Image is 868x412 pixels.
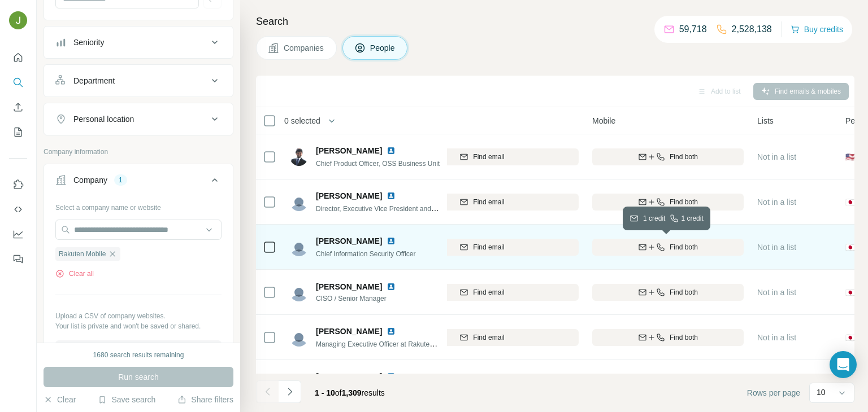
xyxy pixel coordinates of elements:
span: 🇯🇵 [845,287,855,298]
button: Clear [44,394,76,405]
span: 🇯🇵 [845,242,855,253]
img: Avatar [290,148,308,166]
button: Find email [385,329,579,346]
p: Company information [44,147,233,157]
img: Avatar [290,283,308,301]
button: Find both [592,194,744,211]
button: Share filters [177,394,233,405]
div: Personal location [73,113,134,125]
img: LinkedIn logo [387,236,396,246]
span: Managing Executive Officer at Rakuten communications corp [316,339,500,348]
img: Avatar [290,374,308,392]
div: Open Intercom Messenger [830,351,857,378]
span: of [335,388,342,397]
p: 59,718 [679,23,707,36]
span: [PERSON_NAME] [316,371,382,382]
button: Use Surfe API [9,199,27,220]
img: LinkedIn logo [387,191,396,200]
h4: Search [256,14,854,29]
span: 1 - 10 [315,388,335,397]
span: Rows per page [747,387,800,398]
span: Find email [473,332,504,343]
button: Dashboard [9,224,27,244]
button: Company1 [44,166,233,198]
div: 1 [114,175,127,185]
button: Seniority [44,29,233,56]
div: Company [73,174,107,186]
span: 1,309 [342,388,362,397]
button: Save search [98,394,155,405]
img: LinkedIn logo [387,372,396,381]
span: Find email [473,152,504,162]
div: 1680 search results remaining [93,350,184,360]
button: Find both [592,148,744,165]
span: Find both [670,152,698,162]
button: Feedback [9,249,27,269]
span: [PERSON_NAME] [316,235,382,247]
button: Find email [385,148,579,165]
p: Upload a CSV of company websites. [55,311,222,321]
span: Not in a list [757,152,796,161]
span: Find both [670,242,698,252]
span: Mobile [592,115,615,126]
button: Find both [592,329,744,346]
span: [PERSON_NAME] [316,326,382,337]
span: Find both [670,197,698,207]
button: Find email [385,194,579,211]
span: [PERSON_NAME] [316,190,382,201]
img: Avatar [9,11,27,29]
span: Not in a list [757,198,796,207]
button: Clear all [55,269,94,279]
span: [PERSON_NAME] [316,145,382,156]
span: People [370,42,396,54]
img: LinkedIn logo [387,146,396,155]
p: 2,528,138 [732,23,772,36]
span: Director, Executive Vice President and CFO [316,204,448,213]
img: LinkedIn logo [387,327,396,336]
span: [PERSON_NAME] [316,281,382,292]
button: Find both [592,284,744,301]
img: Avatar [290,193,308,211]
button: My lists [9,122,27,142]
span: Not in a list [757,243,796,252]
div: Seniority [73,37,104,48]
span: Find email [473,242,504,252]
span: Rakuten Mobile [59,249,106,259]
span: 🇯🇵 [845,332,855,343]
img: Avatar [290,238,308,256]
img: Avatar [290,328,308,347]
span: Chief Information Security Officer [316,250,416,258]
div: Department [73,75,115,86]
button: Department [44,67,233,94]
span: Find both [670,332,698,343]
span: 🇺🇸 [845,151,855,163]
div: Select a company name or website [55,198,222,213]
button: Quick start [9,47,27,68]
p: Your list is private and won't be saved or shared. [55,321,222,331]
span: Find both [670,287,698,297]
button: Find both [592,239,744,256]
button: Personal location [44,106,233,133]
p: 10 [817,387,826,398]
span: Find email [473,197,504,207]
button: Enrich CSV [9,97,27,117]
button: Use Surfe on LinkedIn [9,174,27,195]
span: Find email [473,287,504,297]
span: Not in a list [757,333,796,342]
button: Navigate to next page [279,380,301,403]
span: 🇯🇵 [845,196,855,208]
button: Find email [385,239,579,256]
button: Find email [385,284,579,301]
span: results [315,388,385,397]
span: Lists [757,115,774,126]
span: Chief Product Officer, OSS Business Unit [316,160,440,168]
button: Buy credits [791,21,843,37]
span: Not in a list [757,288,796,297]
span: 0 selected [284,115,320,126]
span: Companies [284,42,325,54]
span: CISO / Senior Manager [316,293,409,304]
img: LinkedIn logo [387,282,396,291]
button: Search [9,72,27,93]
button: Upload a list of companies [55,340,222,361]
